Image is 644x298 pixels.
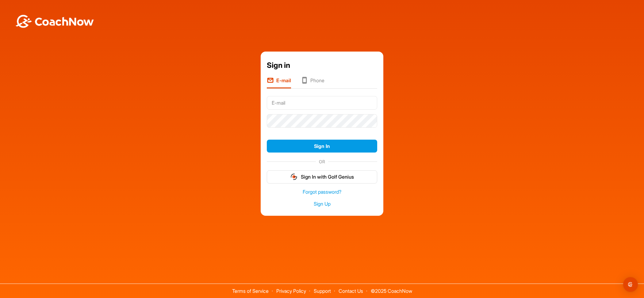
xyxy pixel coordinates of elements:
[290,173,298,180] img: gg_logo
[267,140,377,153] button: Sign In
[267,200,377,207] a: Sign Up
[314,288,331,294] a: Support
[232,288,269,294] a: Terms of Service
[339,288,363,294] a: Contact Us
[267,170,377,184] button: Sign In with Golf Genius
[15,15,94,28] img: BwLJSsUCoWCh5upNqxVrqldRgqLPVwmV24tXu5FoVAoFEpwwqQ3VIfuoInZCoVCoTD4vwADAC3ZFMkVEQFDAAAAAElFTkSuQmCC
[267,96,377,110] input: E-mail
[623,277,638,292] div: Open Intercom Messenger
[316,158,328,165] span: OR
[267,188,377,195] a: Forgot password?
[276,288,306,294] a: Privacy Policy
[267,77,291,88] li: E-mail
[368,284,415,293] span: © 2025 CoachNow
[301,77,324,88] li: Phone
[267,60,377,71] div: Sign in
